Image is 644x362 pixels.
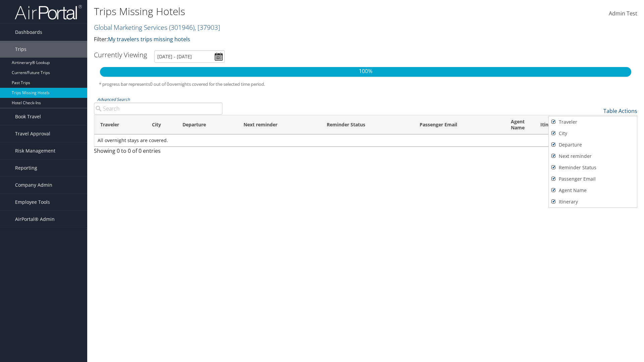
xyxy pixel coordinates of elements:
[549,116,637,128] a: Traveler
[549,196,637,207] a: Itinerary
[15,211,55,228] span: AirPortal® Admin
[15,142,55,159] span: Risk Management
[549,185,637,196] a: Agent Name
[549,139,637,150] a: Departure
[15,41,26,58] span: Trips
[549,128,637,139] a: City
[549,162,637,173] a: Reminder Status
[15,177,52,193] span: Company Admin
[549,150,637,162] a: Next reminder
[15,24,42,41] span: Dashboards
[549,173,637,185] a: Passenger Email
[15,160,37,176] span: Reporting
[15,194,50,210] span: Employee Tools
[15,4,82,20] img: airportal-logo.png
[15,125,50,142] span: Travel Approval
[15,108,41,125] span: Book Travel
